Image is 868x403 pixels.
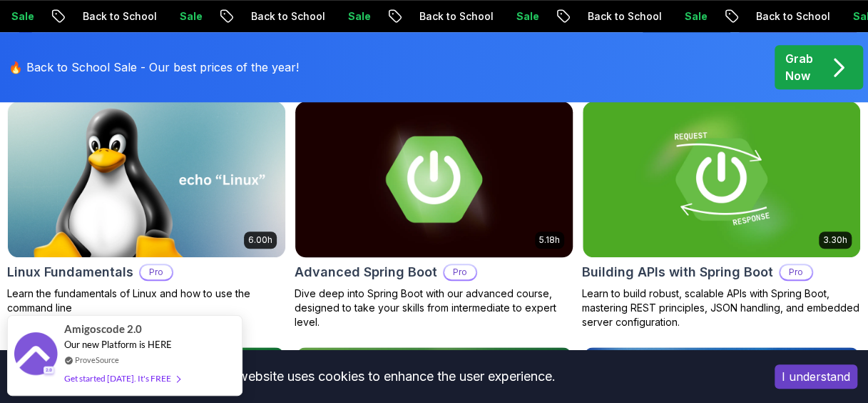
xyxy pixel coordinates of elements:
[14,332,57,379] img: provesource social proof notification image
[288,98,579,262] img: Advanced Spring Boot card
[503,9,548,24] p: Sale
[582,262,773,282] h2: Building APIs with Spring Boot
[9,59,299,76] p: 🔥 Back to School Sale - Our best prices of the year!
[11,361,753,392] div: This website uses cookies to enhance the user experience.
[7,287,286,315] p: Learn the fundamentals of Linux and how to use the command line
[238,9,335,24] p: Back to School
[785,50,813,84] p: Grab Now
[295,262,437,282] h2: Advanced Spring Boot
[141,265,172,279] p: Pro
[64,370,180,387] div: Get started [DATE]. It's FREE
[780,265,812,279] p: Pro
[444,265,476,279] p: Pro
[406,9,503,24] p: Back to School
[7,101,286,315] a: Linux Fundamentals card6.00hLinux FundamentalsProLearn the fundamentals of Linux and how to use t...
[582,101,861,329] a: Building APIs with Spring Boot card3.30hBuilding APIs with Spring BootProLearn to build robust, s...
[335,9,380,24] p: Sale
[539,234,560,246] p: 5.18h
[295,101,573,329] a: Advanced Spring Boot card5.18hAdvanced Spring BootProDive deep into Spring Boot with our advanced...
[248,234,272,246] p: 6.00h
[742,9,839,24] p: Back to School
[295,287,573,329] p: Dive deep into Spring Boot with our advanced course, designed to take your skills from intermedia...
[64,339,172,350] span: Our new Platform is HERE
[671,9,717,24] p: Sale
[823,234,847,246] p: 3.30h
[64,321,142,337] span: Amigoscode 2.0
[69,9,166,24] p: Back to School
[8,101,285,257] img: Linux Fundamentals card
[775,364,857,389] button: Accept cookies
[574,9,671,24] p: Back to School
[166,9,212,24] p: Sale
[582,287,861,329] p: Learn to build robust, scalable APIs with Spring Boot, mastering REST principles, JSON handling, ...
[7,262,133,282] h2: Linux Fundamentals
[75,354,119,366] a: ProveSource
[583,101,860,257] img: Building APIs with Spring Boot card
